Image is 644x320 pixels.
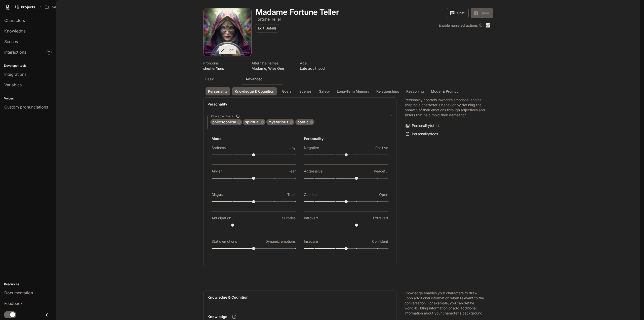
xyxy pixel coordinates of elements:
[266,119,294,125] div: mysterious
[206,87,230,96] button: Personality
[295,119,314,125] div: poetic
[447,8,469,18] button: Chat
[234,113,241,120] button: Character traits
[252,66,294,71] p: Madame, Wise One
[212,136,296,141] h6: Mood
[203,66,246,71] p: she/her/hers
[212,216,231,221] p: Anticipation
[379,192,388,197] p: Open
[210,119,242,125] div: philosophical
[210,119,238,125] span: philosophical
[256,24,279,32] button: Edit Details
[219,46,236,54] button: Edit
[212,145,226,150] p: Sadness
[203,60,246,71] button: Open character details dialog
[295,119,310,125] span: poetic
[404,87,426,96] button: Reasoning
[43,2,87,12] button: Open workspace menu
[243,119,265,125] div: spiritual
[405,130,439,138] a: Personalitydocs
[279,87,295,96] button: Goals
[304,169,323,174] p: Aggressive
[290,145,296,150] p: Joy
[405,291,485,316] p: Knowledge enables your characters to draw upon additional information when relevant to the conver...
[374,87,402,96] button: Relationships
[428,87,460,96] button: Model & Prompt
[211,114,233,118] span: Character traits
[252,60,294,71] button: Open character details dialog
[282,216,296,221] p: Surprise
[372,239,388,244] p: Confident
[300,66,342,71] p: Late adulthood
[232,87,277,96] button: Knowledge & Cognition
[304,192,318,197] p: Cautious
[287,192,296,197] p: Trust
[204,8,251,56] div: Avatar image
[208,102,392,107] h4: Personality
[316,87,332,96] button: Safety
[243,119,261,125] span: spiritual
[212,192,224,197] p: Disgust
[21,5,35,9] span: Projects
[256,17,281,22] p: Fortune Teller
[304,216,318,221] p: Introvert
[405,122,442,130] button: Personalitytutorial
[256,8,339,16] button: Open character details dialog
[304,239,318,244] p: Insecure
[304,145,319,150] p: Negative
[212,239,237,244] p: Static emotions
[265,239,296,244] p: Dynamic emotions
[297,87,314,96] button: Scenes
[13,2,37,12] a: Go to projects
[51,5,79,9] p: Inworld AI Demos
[304,136,388,141] h6: Personality
[204,8,251,56] button: Open character avatar dialog
[252,60,294,66] p: Alternate names
[405,97,485,118] p: Personality controls Inworld's emotional engine, shaping a character's behavior by defining the b...
[205,77,214,82] p: Basic
[374,169,388,174] p: Peaceful
[203,60,246,66] p: Pronouns
[334,87,372,96] button: Long-Term Memory
[256,16,281,22] button: Open character details dialog
[300,60,342,71] button: Open character details dialog
[212,169,222,174] p: Anger
[246,77,263,82] p: Advanced
[375,145,388,150] p: Positive
[373,216,388,221] p: Extravert
[208,295,392,300] h4: Knowledge & Cognition
[37,5,43,10] div: /
[208,314,227,319] p: Knowledge
[256,7,339,17] h1: Madame Fortune Teller
[439,23,483,28] div: Enable narrated actions
[266,119,290,125] span: mysterious
[289,169,296,174] p: Fear
[300,60,342,66] p: Age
